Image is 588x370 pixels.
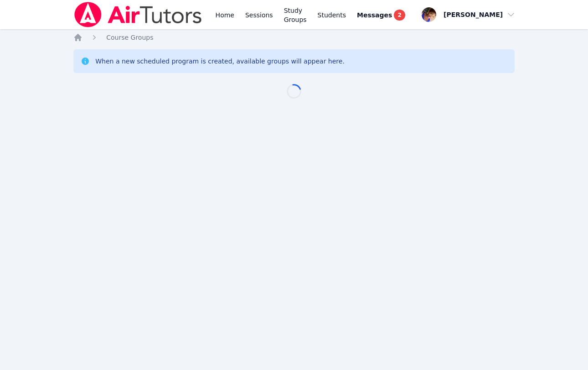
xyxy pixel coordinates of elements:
a: Course Groups [106,33,153,42]
span: Course Groups [106,34,153,41]
span: Messages [357,11,392,20]
span: 2 [394,10,405,21]
div: When a new scheduled program is created, available groups will appear here. [95,57,345,66]
nav: Breadcrumb [73,33,515,42]
img: Air Tutors [73,2,202,27]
